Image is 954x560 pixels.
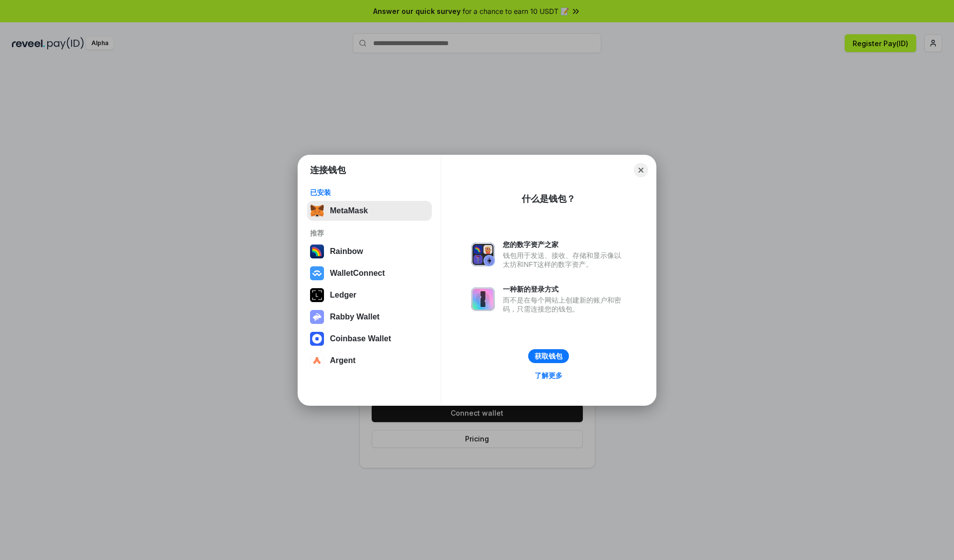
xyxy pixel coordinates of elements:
[634,163,648,177] button: Close
[330,247,363,256] div: Rainbow
[310,288,324,302] img: svg+xml,%3Csvg%20xmlns%3D%22http%3A%2F%2Fwww.w3.org%2F2000%2Fsvg%22%20width%3D%2228%22%20height%3...
[535,352,562,361] div: 获取钱包
[330,334,391,343] div: Coinbase Wallet
[503,285,626,294] div: 一种新的登录方式
[330,291,356,300] div: Ledger
[535,371,562,380] div: 了解更多
[330,269,385,278] div: WalletConnect
[522,193,575,205] div: 什么是钱包？
[471,287,495,311] img: svg+xml,%3Csvg%20xmlns%3D%22http%3A%2F%2Fwww.w3.org%2F2000%2Fsvg%22%20fill%3D%22none%22%20viewBox...
[310,245,324,258] img: svg+xml,%3Csvg%20width%3D%22120%22%20height%3D%22120%22%20viewBox%3D%220%200%20120%20120%22%20fil...
[471,243,495,266] img: svg+xml,%3Csvg%20xmlns%3D%22http%3A%2F%2Fwww.w3.org%2F2000%2Fsvg%22%20fill%3D%22none%22%20viewBox...
[307,263,432,283] button: WalletConnect
[310,266,324,280] img: svg+xml,%3Csvg%20width%3D%2228%22%20height%3D%2228%22%20viewBox%3D%220%200%2028%2028%22%20fill%3D...
[503,296,626,313] div: 而不是在每个网站上创建新的账户和密码，只需连接您的钱包。
[310,204,324,218] img: svg+xml,%3Csvg%20fill%3D%22none%22%20height%3D%2233%22%20viewBox%3D%220%200%2035%2033%22%20width%...
[307,242,432,261] button: Rainbow
[503,240,626,249] div: 您的数字资产之家
[310,354,324,368] img: svg+xml,%3Csvg%20width%3D%2228%22%20height%3D%2228%22%20viewBox%3D%220%200%2028%2028%22%20fill%3D...
[307,201,432,221] button: MetaMask
[307,307,432,327] button: Rabby Wallet
[307,285,432,305] button: Ledger
[310,164,346,176] h1: 连接钱包
[330,356,356,365] div: Argent
[330,206,368,215] div: MetaMask
[529,369,568,382] a: 了解更多
[528,349,569,363] button: 获取钱包
[310,332,324,346] img: svg+xml,%3Csvg%20width%3D%2228%22%20height%3D%2228%22%20viewBox%3D%220%200%2028%2028%22%20fill%3D...
[310,229,429,238] div: 推荐
[503,251,626,269] div: 钱包用于发送、接收、存储和显示像以太坊和NFT这样的数字资产。
[310,310,324,324] img: svg+xml,%3Csvg%20xmlns%3D%22http%3A%2F%2Fwww.w3.org%2F2000%2Fsvg%22%20fill%3D%22none%22%20viewBox...
[307,351,432,371] button: Argent
[330,312,380,321] div: Rabby Wallet
[307,329,432,349] button: Coinbase Wallet
[310,188,429,197] div: 已安装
